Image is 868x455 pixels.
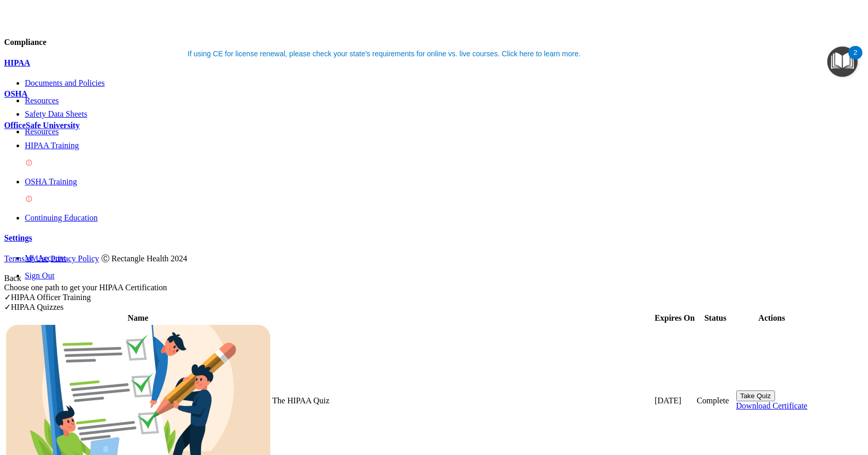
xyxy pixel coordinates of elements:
[696,313,735,323] th: Status
[25,177,864,186] p: OSHA Training
[854,53,857,66] div: 2
[4,303,11,311] span: ✓
[655,396,681,405] span: [DATE]
[4,254,49,263] a: Terms of Use
[4,58,864,68] a: HIPAA
[736,390,775,401] button: Take Quiz
[736,401,808,410] a: Download Certificate
[25,159,33,167] img: danger-circle.6113f641.png
[25,79,864,88] a: Documents and Policies
[827,46,858,77] button: Open Resource Center, 2 new notifications
[186,49,582,59] button: If using CE for license renewal, please check your state's requirements for online vs. live cours...
[4,283,864,292] div: Choose one path to get your HIPAA Certification
[4,38,864,47] h4: Compliance
[4,89,864,99] a: OSHA
[736,313,808,323] th: Actions
[4,121,864,130] a: OfficeSafe University
[25,141,864,169] a: HIPAA Training
[25,141,864,150] p: HIPAA Training
[25,109,864,119] a: Safety Data Sheets
[25,177,864,205] a: OSHA Training
[272,396,601,405] div: The HIPAA Quiz
[4,233,864,243] a: Settings
[25,213,864,223] a: Continuing Education
[25,127,864,136] a: Resources
[654,313,695,323] th: Expires On
[25,96,864,105] a: Resources
[25,195,33,203] img: danger-circle.6113f641.png
[4,293,11,302] span: ✓
[697,396,729,405] span: Complete
[4,4,145,25] img: PMB logo
[5,313,271,323] th: Name
[101,254,188,263] span: Ⓒ Rectangle Health 2024
[4,292,864,302] div: HIPAA Officer Training
[25,271,864,280] a: Sign Out
[188,50,581,57] div: If using CE for license renewal, please check your state's requirements for online vs. live cours...
[4,302,864,312] div: HIPAA Quizzes
[4,274,21,283] a: Back
[51,254,99,263] a: Privacy Policy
